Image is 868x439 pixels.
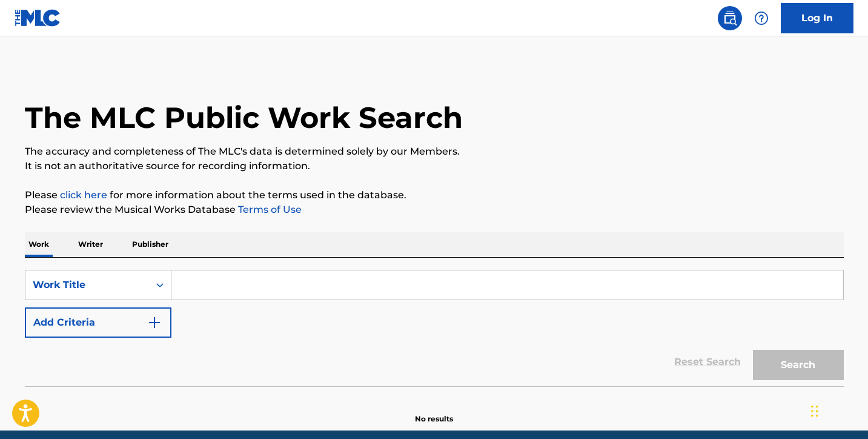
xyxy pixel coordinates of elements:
[25,307,171,338] button: Add Criteria
[723,11,737,25] img: search
[25,188,844,203] p: Please for more information about the terms used in the database.
[147,315,162,330] img: 9d2ae6d4665cec9f34b9.svg
[25,270,844,386] form: Search Form
[718,6,742,30] a: Public Search
[236,204,302,215] a: Terms of Use
[807,381,868,439] iframe: Chat Widget
[60,189,107,201] a: click here
[25,99,463,136] h1: The MLC Public Work Search
[25,144,844,159] p: The accuracy and completeness of The MLC's data is determined solely by our Members.
[749,6,774,30] div: Help
[415,399,453,424] p: No results
[128,232,172,257] p: Publisher
[25,159,844,173] p: It is not an authoritative source for recording information.
[754,11,769,25] img: help
[781,3,853,33] a: Log In
[811,393,818,429] div: Drag
[75,232,107,257] p: Writer
[15,9,61,27] img: MLC Logo
[33,278,142,292] div: Work Title
[25,232,53,257] p: Work
[25,203,844,217] p: Please review the Musical Works Database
